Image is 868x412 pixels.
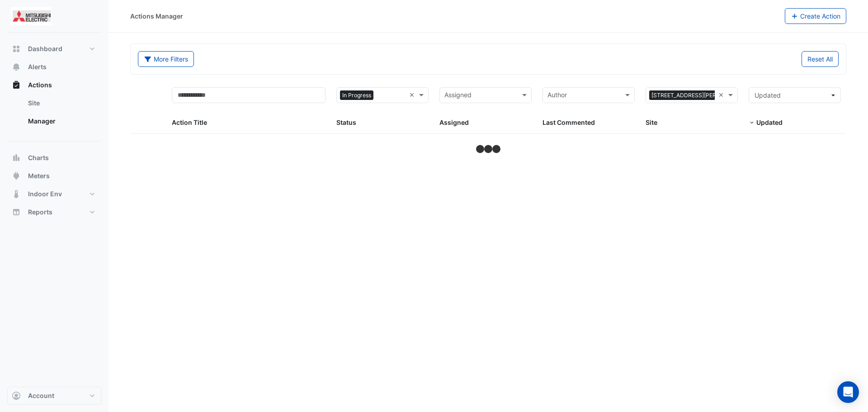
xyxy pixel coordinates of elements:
[28,62,47,71] span: Alerts
[7,76,101,94] button: Actions
[7,149,101,167] button: Charts
[755,91,781,99] span: Updated
[7,387,101,405] button: Account
[756,118,783,126] span: Updated
[802,51,839,67] button: Reset All
[21,94,101,112] a: Site
[138,51,194,67] button: More Filters
[649,90,750,100] span: [STREET_ADDRESS][PERSON_NAME]
[542,118,595,126] span: Last Commented
[718,90,726,100] span: Clear
[837,381,859,403] div: Open Intercom Messenger
[7,185,101,203] button: Indoor Env
[336,118,356,126] span: Status
[28,171,50,180] span: Meters
[340,90,373,100] span: In Progress
[12,44,21,53] app-icon: Dashboard
[28,391,54,400] span: Account
[7,58,101,76] button: Alerts
[11,7,52,25] img: Company Logo
[28,44,62,53] span: Dashboard
[12,208,21,217] app-icon: Reports
[646,118,657,126] span: Site
[12,171,21,180] app-icon: Meters
[12,189,21,199] app-icon: Indoor Env
[21,112,101,130] a: Manager
[7,94,101,134] div: Actions
[28,189,62,199] span: Indoor Env
[7,40,101,58] button: Dashboard
[28,153,49,162] span: Charts
[7,167,101,185] button: Meters
[439,118,469,126] span: Assigned
[172,118,207,126] span: Action Title
[12,62,21,71] app-icon: Alerts
[749,87,841,103] button: Updated
[7,203,101,221] button: Reports
[130,11,183,21] div: Actions Manager
[28,208,52,217] span: Reports
[28,81,52,90] span: Actions
[785,8,847,24] button: Create Action
[12,81,21,90] app-icon: Actions
[12,153,21,162] app-icon: Charts
[409,90,417,100] span: Clear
